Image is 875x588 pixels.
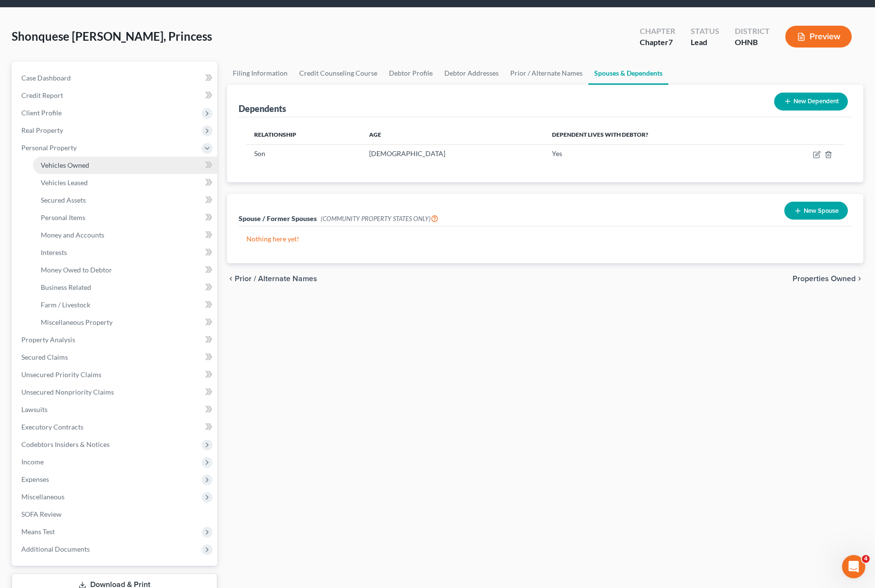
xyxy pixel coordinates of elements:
div: Status [691,26,719,37]
span: Expenses [21,475,49,483]
a: Vehicles Owned [33,157,217,174]
span: 7 [668,37,673,47]
a: Filing Information [227,62,293,85]
button: Properties Owned chevron_right [793,275,863,283]
span: Means Test [21,527,55,536]
span: Shonquese [PERSON_NAME], Princess [12,29,212,43]
a: Case Dashboard [14,69,217,87]
span: Miscellaneous [21,493,65,501]
th: Relationship [246,125,361,144]
th: Dependent lives with debtor? [544,125,767,144]
div: Chapter [640,26,675,37]
span: Miscellaneous Property [41,318,113,326]
span: Properties Owned [793,275,856,283]
a: Lawsuits [14,401,217,418]
a: Spouses & Dependents [588,62,668,85]
a: Money Owed to Debtor [33,261,217,279]
span: Spouse / Former Spouses [239,214,317,222]
th: Age [361,125,544,144]
a: Property Analysis [14,331,217,349]
a: Debtor Addresses [438,62,504,85]
a: Executory Contracts [14,418,217,436]
span: Executory Contracts [21,423,83,431]
span: (COMMUNITY PROPERTY STATES ONLY) [321,215,438,222]
a: Vehicles Leased [33,174,217,191]
button: chevron_left Prior / Alternate Names [227,275,317,283]
span: Codebtors Insiders & Notices [21,440,110,448]
button: Preview [785,26,852,48]
span: Unsecured Nonpriority Claims [21,388,114,396]
span: Money Owed to Debtor [41,266,112,274]
span: Property Analysis [21,335,75,344]
a: SOFA Review [14,506,217,523]
span: Income [21,458,44,466]
div: Chapter [640,37,675,48]
span: Money and Accounts [41,231,104,239]
span: Lawsuits [21,405,48,413]
span: Vehicles Leased [41,178,88,187]
a: Interests [33,244,217,261]
span: SOFA Review [21,510,62,518]
button: New Spouse [784,202,848,220]
span: Personal Items [41,213,85,222]
span: Prior / Alternate Names [235,275,317,283]
iframe: Intercom live chat [842,555,865,578]
a: Miscellaneous Property [33,314,217,331]
span: Secured Claims [21,353,68,361]
td: Yes [544,144,767,163]
span: Real Property [21,126,63,134]
a: Secured Assets [33,191,217,209]
a: Unsecured Nonpriority Claims [14,383,217,401]
a: Money and Accounts [33,226,217,244]
span: Secured Assets [41,196,86,204]
span: Vehicles Owned [41,161,89,169]
div: Lead [691,37,719,48]
div: District [735,26,770,37]
p: Nothing here yet! [246,234,844,244]
a: Prior / Alternate Names [504,62,588,85]
a: Credit Counseling Course [293,62,383,85]
a: Secured Claims [14,349,217,366]
a: Personal Items [33,209,217,226]
span: Credit Report [21,91,63,99]
td: Son [246,144,361,163]
div: Dependents [239,103,286,114]
span: Farm / Livestock [41,301,90,309]
a: Business Related [33,279,217,296]
a: Farm / Livestock [33,296,217,314]
i: chevron_right [856,275,863,283]
span: Client Profile [21,109,62,117]
span: Unsecured Priority Claims [21,370,101,379]
span: Interests [41,248,67,256]
button: New Dependent [774,93,848,111]
span: Personal Property [21,143,77,152]
a: Credit Report [14,87,217,104]
span: Case Dashboard [21,74,71,82]
span: Business Related [41,283,91,291]
td: [DEMOGRAPHIC_DATA] [361,144,544,163]
span: 4 [862,555,870,563]
a: Unsecured Priority Claims [14,366,217,383]
i: chevron_left [227,275,235,283]
div: OHNB [735,37,770,48]
span: Additional Documents [21,545,90,553]
a: Debtor Profile [383,62,438,85]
